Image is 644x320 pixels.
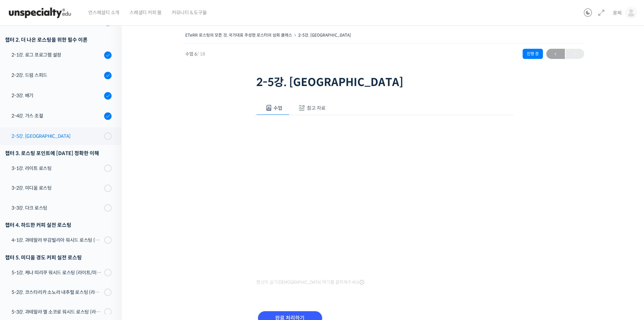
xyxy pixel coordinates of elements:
[62,225,70,231] span: 대화
[5,253,112,262] div: 챕터 5. 미디움 경도 커피 실전 로스팅
[256,280,364,285] span: 영상이 끊기[DEMOGRAPHIC_DATA] 여기를 클릭해주세요
[613,10,622,16] span: 윤찌
[11,132,102,140] div: 2-5강. [GEOGRAPHIC_DATA]
[11,112,102,120] div: 2-4강. 가스 조절
[87,215,130,232] a: 설정
[2,215,45,232] a: 홈
[11,165,102,172] div: 3-1강. 라이트 로스팅
[5,35,112,44] div: 챕터 2. 더 나은 로스팅을 위한 필수 이론
[11,51,102,59] div: 2-1강. 로그 프로그램 설정
[185,33,292,38] a: ETeRR 로스팅의 모든 것, 국가대표 주성현 로스터의 심화 클래스
[11,204,102,212] div: 3-3강. 다크 로스팅
[546,49,565,59] a: ←이전
[298,33,351,38] a: 2-5강. [GEOGRAPHIC_DATA]
[11,236,102,244] div: 4-1강. 과테말라 부감빌리아 워시드 로스팅 (라이트/미디움/다크)
[104,225,113,230] span: 설정
[5,149,112,158] div: 챕터 3. 로스팅 포인트에 [DATE] 정확한 이해
[21,225,25,230] span: 홈
[11,92,102,99] div: 2-3강. 배기
[256,76,513,89] h1: 2-5강. [GEOGRAPHIC_DATA]
[11,289,102,296] div: 5-2강. 코스타리카 소노라 내추럴 로스팅 (라이트/미디움/다크)
[11,269,102,276] div: 5-1강. 케냐 띠리쿠 워시드 로스팅 (라이트/미디움/다크)
[185,52,205,56] span: 수업 6
[546,49,565,59] span: ←
[523,49,543,59] div: 진행 중
[307,105,326,111] span: 참고 자료
[11,71,102,79] div: 2-2강. 드럼 스피드
[5,220,112,230] div: 챕터 4. 하드한 커피 실전 로스팅
[11,184,102,192] div: 3-2강. 미디움 로스팅
[197,51,205,57] span: / 18
[273,105,282,111] span: 수업
[11,308,102,316] div: 5-3강. 과테말라 엘 소코로 워시드 로스팅 (라이트/미디움/다크)
[45,215,87,232] a: 대화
